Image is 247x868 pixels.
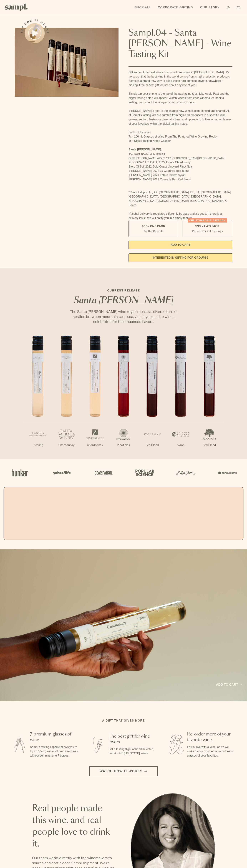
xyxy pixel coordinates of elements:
img: Sampl.04 - Santa Barbara - Wine Tasting Kit [15,28,119,97]
span: , [158,199,159,202]
span: $55 - One Pack [142,224,165,228]
p: Pinot Noir [109,443,138,447]
h3: Re-order more of your favorite wine [187,731,236,743]
img: Artboard_4_28b4d326-c26e-48f9-9c80-911f17d6414e_x450.png [133,465,155,480]
li: 3 / 7 [81,336,109,459]
p: Chardonnay [52,443,81,447]
a: Our Story [198,4,221,11]
img: Artboard_1_c8cd28af-0030-4af1-819c-248e302c7f06_x450.png [9,465,31,480]
small: Perfect For 2-4 Tastings [192,229,223,233]
h3: The best gift for wine lovers [109,734,157,745]
li: [PERSON_NAME] 2022 La Cuadrilla Red Blend [128,169,232,173]
li: 5 / 7 [138,336,166,459]
p: Red Blend [195,443,223,447]
li: 4 / 7 [109,336,138,459]
a: Add to cart [216,682,242,687]
h1: Sampl.04 - Santa [PERSON_NAME] - Wine Tasting Kit [128,28,232,60]
button: Add to Cart [128,241,232,249]
p: Sampl's tasting capsule allows you to try 7 100ml glasses of premium wines without committing to ... [30,745,79,758]
span: $95 - Two Pack [195,224,220,228]
em: Santa [PERSON_NAME] [74,296,173,305]
p: Gift a tasting flight of hand-selected, hard-to-find [US_STATE] wines. [109,747,157,756]
img: Artboard_6_04f9a106-072f-468a-bdd7-f11783b05722_x450.png [51,465,72,480]
li: 1 / 7 [24,336,52,459]
a: interested in gifting for groups? [128,253,232,262]
img: Sampl logo [5,4,28,11]
li: [GEOGRAPHIC_DATA] 2022 Estate Chardonnay [128,160,232,164]
li: 7 / 7 [195,336,223,459]
img: Artboard_7_5b34974b-f019-449e-91fb-745f8d0877ee_x450.png [216,465,238,480]
a: Corporate Gifting [156,4,195,11]
p: Riesling [24,443,52,447]
a: Shop All [133,4,153,11]
p: The Santa [PERSON_NAME] wine region boasts a diverse terroir, nestled between mountains and sea, ... [66,309,181,324]
h2: A gift that gives more [102,719,145,723]
span: [PERSON_NAME] 2022 Riesling [128,152,165,155]
div: Gift some of the best wines from small producers in [GEOGRAPHIC_DATA]. It’s no secret that the be... [128,70,232,220]
p: Red Blend [138,443,166,447]
img: Artboard_3_0b291449-6e8c-4d07-b2c2-3f3601a19cd1_x450.png [175,465,196,480]
span: [GEOGRAPHIC_DATA], [GEOGRAPHIC_DATA] [159,199,220,202]
small: Try the Capsule [143,229,163,233]
strong: Santa [PERSON_NAME]: [128,148,162,151]
li: 2 / 7 [52,336,81,459]
p: CURRENT RELEASE [66,288,181,293]
li: [PERSON_NAME] 2021 Cuvee le Bec Red Blend [128,177,232,182]
div: Christmas SALE! Save 20% [188,218,227,223]
h3: 7 premium glasses of wine [30,731,79,743]
li: Story Of Soil 2022 Gold Coast Vineyard Pinot Noir [128,164,232,169]
p: Chardonnay [81,443,109,447]
span: Santa [PERSON_NAME] Winery 2022 [GEOGRAPHIC_DATA] [GEOGRAPHIC_DATA] [128,157,224,159]
button: Watch how it works [89,766,158,776]
img: Artboard_5_7fdae55a-36fd-43f7-8bfd-f74a06a2878e_x450.png [92,465,114,480]
li: 6 / 7 [166,336,195,459]
button: See how it works [25,23,45,43]
h2: Real people made this wine, and real people love to drink it. [32,803,116,850]
p: Syrah [166,443,195,447]
li: [PERSON_NAME] 2021 Estate Grown Syrah [128,173,232,177]
p: Fall in love with a wine, or 7? We make it easy to order more bottles or glasses of your favorites. [187,745,236,758]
